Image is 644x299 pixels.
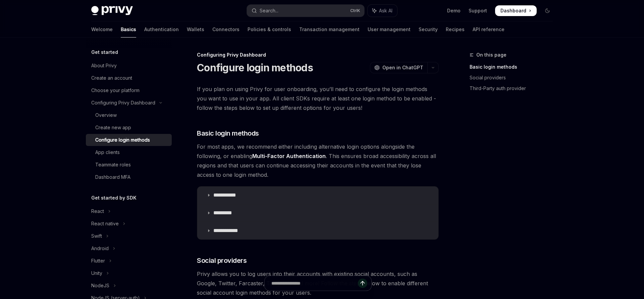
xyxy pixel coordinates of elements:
[197,129,259,138] span: Basic login methods
[95,161,131,169] div: Teammate roles
[447,7,461,14] a: Demo
[473,21,504,38] a: API reference
[95,124,131,132] div: Create new app
[469,7,487,14] a: Support
[542,5,553,16] button: Toggle dark mode
[470,72,558,83] a: Social providers
[95,148,120,156] div: App clients
[91,194,137,202] h5: Get started by SDK
[86,171,172,183] a: Dashboard MFA
[470,62,558,72] a: Basic login methods
[368,5,397,17] button: Toggle assistant panel
[419,21,438,38] a: Security
[91,6,133,15] img: dark logo
[382,64,423,71] span: Open in ChatGPT
[248,21,291,38] a: Policies & controls
[500,7,526,14] span: Dashboard
[86,146,172,158] a: App clients
[86,134,172,146] a: Configure login methods
[212,21,239,38] a: Connectors
[476,51,506,59] span: On this page
[470,83,558,94] a: Third-Party auth provider
[86,159,172,171] a: Teammate roles
[91,74,132,82] div: Create an account
[260,7,278,15] div: Search...
[187,21,204,38] a: Wallets
[368,21,411,38] a: User management
[91,48,118,56] h5: Get started
[86,109,172,121] a: Overview
[379,7,392,14] span: Ask AI
[86,122,172,134] a: Create new app
[350,8,360,13] span: Ctrl K
[495,5,537,16] a: Dashboard
[446,21,465,38] a: Recipes
[95,136,150,144] div: Configure login methods
[86,72,172,84] a: Create an account
[197,84,439,113] span: If you plan on using Privy for user onboarding, you’ll need to configure the login methods you wa...
[121,21,136,38] a: Basics
[86,60,172,72] a: About Privy
[86,97,172,109] button: Toggle Configuring Privy Dashboard section
[197,142,439,179] span: For most apps, we recommend either including alternative login options alongside the following, o...
[370,62,427,73] button: Open in ChatGPT
[144,21,179,38] a: Authentication
[86,84,172,96] a: Choose your platform
[95,111,117,119] div: Overview
[197,52,439,58] div: Configuring Privy Dashboard
[91,99,155,107] div: Configuring Privy Dashboard
[197,62,313,74] h1: Configure login methods
[91,21,113,38] a: Welcome
[247,5,364,17] button: Open search
[95,173,130,181] div: Dashboard MFA
[91,62,117,70] div: About Privy
[91,86,140,94] div: Choose your platform
[299,21,360,38] a: Transaction management
[252,153,326,160] a: Multi-Factor Authentication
